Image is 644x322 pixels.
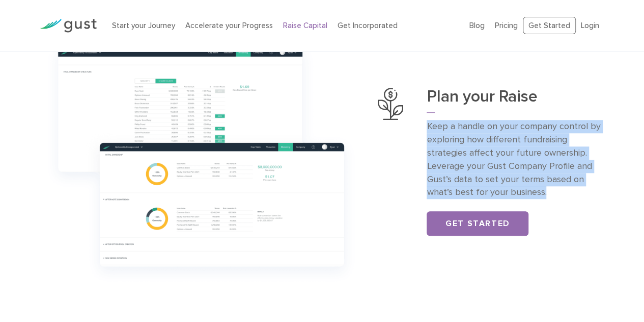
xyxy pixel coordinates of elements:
[112,21,175,30] a: Start your Journey
[338,21,398,30] a: Get Incorporated
[378,88,403,120] img: Plan Your Raise
[185,21,273,30] a: Accelerate your Progress
[469,21,485,30] a: Blog
[581,21,599,30] a: Login
[523,17,576,35] a: Get Started
[40,34,362,289] img: Group 1146
[283,21,327,30] a: Raise Capital
[427,88,604,113] h3: Plan your Raise
[495,21,518,30] a: Pricing
[427,211,528,236] a: Get Started
[40,19,97,33] img: Gust Logo
[427,120,604,199] p: Keep a handle on your company control by exploring how different fundraising strategies affect yo...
